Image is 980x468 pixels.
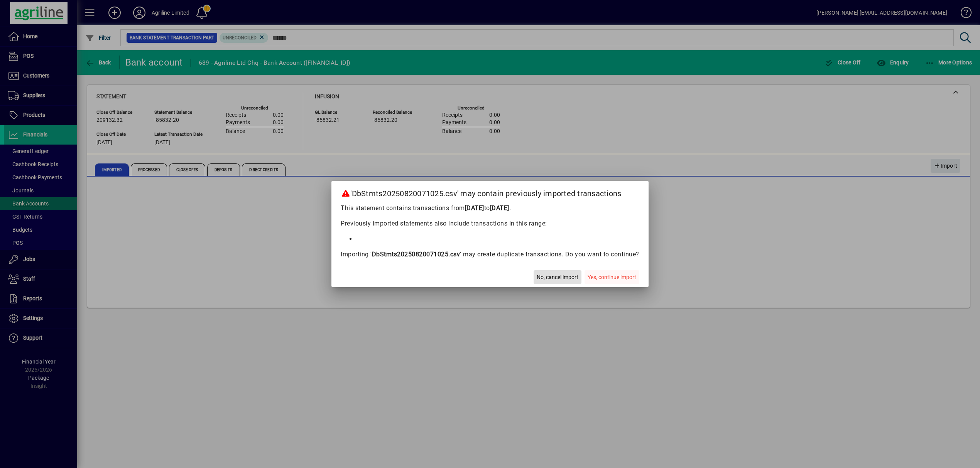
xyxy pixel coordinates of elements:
p: This statement contains transactions from to . [341,204,639,213]
h2: 'DbStmts20250820071025.csv' may contain previously imported transactions [331,181,649,203]
button: Yes, continue import [585,270,639,284]
button: No, cancel import [534,270,581,284]
span: Yes, continue import [588,273,636,281]
b: [DATE] [465,204,484,212]
p: Importing ' ' may create duplicate transactions. Do you want to continue? [341,250,639,259]
b: DbStmts20250820071025.csv [372,251,460,258]
span: No, cancel import [537,273,578,281]
b: [DATE] [490,204,509,212]
p: Previously imported statements also include transactions in this range: [341,219,639,228]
